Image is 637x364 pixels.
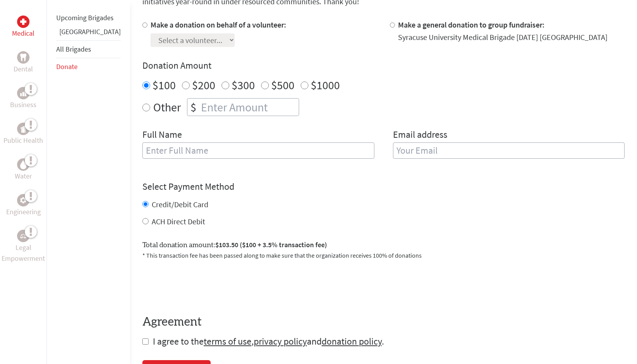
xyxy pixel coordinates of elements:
[152,199,208,209] label: Credit/Debit Card
[56,40,121,58] li: All Brigades
[2,230,45,264] a: Legal EmpowermentLegal Empowerment
[322,335,382,347] a: donation policy
[15,158,32,182] a: WaterWater
[152,78,176,92] label: $100
[12,28,35,39] p: Medical
[56,13,114,22] a: Upcoming Brigades
[14,64,33,75] p: Dental
[215,240,327,249] span: $103.50 ($100 + 3.5% transaction fee)
[142,251,625,260] p: * This transaction fee has been passed along to make sure that the organization receives 100% of ...
[17,51,29,64] div: Dental
[20,19,26,25] img: Medical
[56,62,78,71] a: Donate
[15,171,32,182] p: Water
[192,78,215,92] label: $200
[14,51,33,75] a: DentalDental
[17,158,29,171] div: Water
[153,335,384,347] span: I agree to the , and .
[56,58,121,75] li: Donate
[20,90,26,96] img: Business
[153,98,181,116] label: Other
[142,269,260,300] iframe: reCAPTCHA
[3,135,43,146] p: Public Health
[17,230,29,242] div: Legal Empowerment
[10,99,36,110] p: Business
[393,142,625,159] input: Your Email
[393,128,447,142] label: Email address
[6,194,41,217] a: EngineeringEngineering
[152,217,205,226] label: ACH Direct Debit
[59,27,121,36] a: [GEOGRAPHIC_DATA]
[3,123,43,146] a: Public HealthPublic Health
[20,125,26,133] img: Public Health
[142,315,625,329] h4: Agreement
[56,45,91,54] a: All Brigades
[204,335,251,347] a: terms of use
[398,20,545,29] label: Make a general donation to group fundraiser:
[398,32,608,43] div: Syracuse University Medical Brigade [DATE] [GEOGRAPHIC_DATA]
[142,142,374,159] input: Enter Full Name
[311,78,340,92] label: $1000
[56,26,121,40] li: Panama
[12,16,35,39] a: MedicalMedical
[20,234,26,238] img: Legal Empowerment
[17,194,29,206] div: Engineering
[142,180,625,193] h4: Select Payment Method
[17,87,29,99] div: Business
[17,16,29,28] div: Medical
[142,59,625,72] h4: Donation Amount
[10,87,36,110] a: BusinessBusiness
[6,206,41,217] p: Engineering
[151,20,286,29] label: Make a donation on behalf of a volunteer:
[20,160,26,169] img: Water
[56,9,121,26] li: Upcoming Brigades
[2,242,45,264] p: Legal Empowerment
[17,123,29,135] div: Public Health
[271,78,294,92] label: $500
[20,54,26,61] img: Dental
[142,128,182,142] label: Full Name
[20,197,26,203] img: Engineering
[232,78,255,92] label: $300
[199,99,299,116] input: Enter Amount
[187,99,199,116] div: $
[142,239,327,251] label: Total donation amount:
[254,335,307,347] a: privacy policy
